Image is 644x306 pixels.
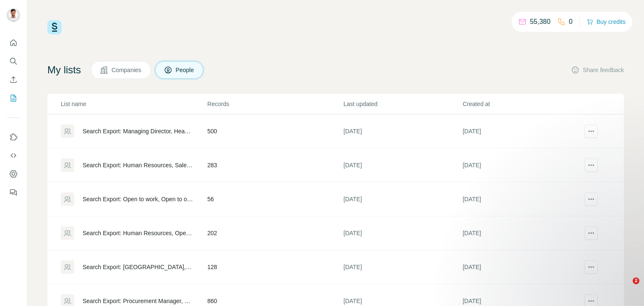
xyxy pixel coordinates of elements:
h4: My lists [47,63,81,77]
span: People [176,66,195,74]
button: Feedback [7,185,20,200]
p: List name [61,100,207,108]
img: Surfe Logo [47,20,62,34]
img: Avatar [7,8,20,22]
div: Search Export: Procurement Manager, Human Resources Manager, [GEOGRAPHIC_DATA], Transportation, L... [83,297,193,305]
p: Records [208,100,343,108]
p: 55,380 [530,17,551,27]
td: [DATE] [462,182,581,216]
td: 500 [207,114,343,148]
td: 283 [207,148,343,182]
div: Search Export: [GEOGRAPHIC_DATA], Human Resources, Business Development Manager, Partnerships Spe... [83,263,193,271]
td: [DATE] [343,114,462,148]
td: [DATE] [462,114,581,148]
button: Search [7,54,20,69]
button: Enrich CSV [7,72,20,87]
td: [DATE] [343,216,462,250]
button: Share feedback [571,66,624,74]
td: 202 [207,216,343,250]
div: Search Export: Human Resources, Operations Manager, Managing Director, Head of Operations, Execut... [83,229,193,237]
td: [DATE] [462,250,581,284]
button: Use Surfe API [7,148,20,163]
td: [DATE] [343,182,462,216]
button: actions [584,124,598,138]
iframe: Intercom live chat [615,277,636,298]
p: Created at [462,100,581,108]
td: 56 [207,182,343,216]
span: 2 [633,277,639,284]
button: Dashboard [7,166,20,182]
button: Use Surfe on LinkedIn [7,130,20,145]
button: Buy credits [587,16,626,28]
span: Companies [112,66,142,74]
td: [DATE] [343,148,462,182]
td: [DATE] [462,148,581,182]
td: [DATE] [462,216,581,250]
p: 0 [569,17,573,27]
p: Last updated [343,100,462,108]
button: Quick start [7,35,20,50]
div: Search Export: Managing Director, Head of Operations, Talent Acquisition Manager, Human Resources... [83,127,193,135]
td: [DATE] [343,250,462,284]
td: 128 [207,250,343,284]
div: Search Export: Human Resources, Sales Manager, Managing Director, Sales Executive, Business Devel... [83,161,193,169]
div: Search Export: Open to work, Open to opportunites, [GEOGRAPHIC_DATA], [GEOGRAPHIC_DATA] - [DATE] ... [83,195,193,203]
button: actions [584,158,598,172]
button: My lists [7,91,20,106]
